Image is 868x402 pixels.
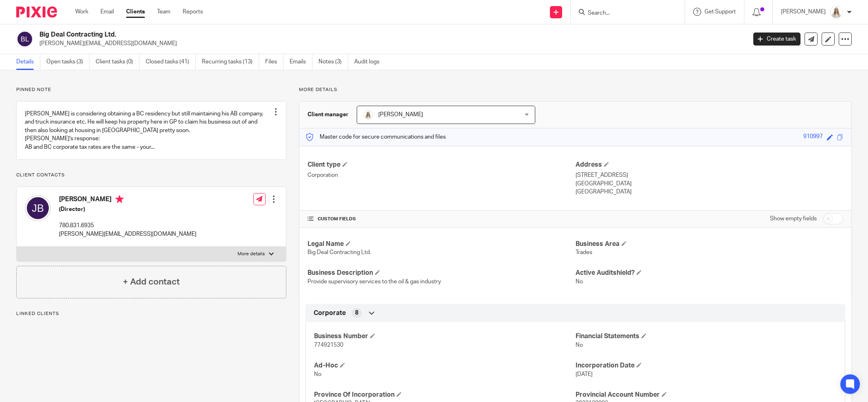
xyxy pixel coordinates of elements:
span: Get Support [704,9,736,15]
span: Provide supervisory services to the oil & gas industry [308,279,441,285]
a: Emails [290,54,312,70]
p: [GEOGRAPHIC_DATA] [576,188,843,196]
h4: Business Area [576,240,843,248]
a: Recurring tasks (13) [202,54,259,70]
h4: Incorporation Date [576,361,837,370]
h2: Big Deal Contracting Ltd. [39,30,601,39]
h4: + Add contact [123,276,180,288]
a: Closed tasks (41) [146,54,196,70]
h4: CUSTOM FIELDS [308,216,575,222]
input: Search [587,10,660,17]
p: [STREET_ADDRESS] [576,171,843,179]
span: 774921530 [314,342,343,348]
a: Team [157,8,170,16]
h5: (Director) [59,205,196,213]
span: No [314,372,321,377]
h4: Legal Name [308,240,575,248]
h4: Address [576,161,843,169]
span: Big Deal Contracting Ltd. [308,250,371,255]
img: Headshot%2011-2024%20white%20background%20square%202.JPG [830,6,843,19]
p: 780.831.6935 [59,222,196,230]
img: svg%3E [16,30,33,48]
a: Email [100,8,114,16]
a: Work [75,8,88,16]
i: Primary [116,195,124,203]
a: Create task [753,33,800,46]
img: Pixie [16,7,57,17]
p: [PERSON_NAME][EMAIL_ADDRESS][DOMAIN_NAME] [39,39,741,48]
p: [PERSON_NAME] [781,8,826,16]
p: [GEOGRAPHIC_DATA] [576,180,843,188]
span: 8 [355,309,358,317]
h4: Client type [308,161,575,169]
img: Headshot%2011-2024%20white%20background%20square%202.JPG [363,110,373,120]
p: Client contacts [16,172,286,178]
h4: Province Of Incorporation [314,391,575,399]
a: Clients [126,8,145,16]
span: No [576,342,583,348]
a: Audit logs [354,54,386,70]
p: Master code for secure communications and files [305,133,446,141]
h4: Active Auditshield? [576,269,843,277]
span: Trades [576,250,592,255]
a: Details [16,54,40,70]
p: Linked clients [16,311,286,317]
p: [PERSON_NAME][EMAIL_ADDRESS][DOMAIN_NAME] [59,230,196,238]
a: Client tasks (0) [96,54,140,70]
h4: [PERSON_NAME] [59,195,196,205]
h4: Business Description [308,269,575,277]
p: More details [299,87,852,93]
label: Show empty fields [770,215,817,223]
p: More details [238,251,265,257]
h4: Business Number [314,332,575,341]
h4: Financial Statements [576,332,837,341]
a: Notes (3) [318,54,348,70]
p: Corporation [308,171,575,179]
h3: Client manager [308,111,349,119]
span: [DATE] [576,372,593,377]
span: [PERSON_NAME] [378,112,423,117]
div: 910997 [803,133,823,142]
h4: Ad-Hoc [314,361,575,370]
a: Reports [183,8,203,16]
a: Open tasks (3) [46,54,89,70]
span: Corporate [314,309,346,317]
h4: Provincial Account Number [576,391,837,399]
p: Pinned note [16,87,286,93]
a: Files [265,54,284,70]
span: No [576,279,583,285]
img: svg%3E [25,195,51,221]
